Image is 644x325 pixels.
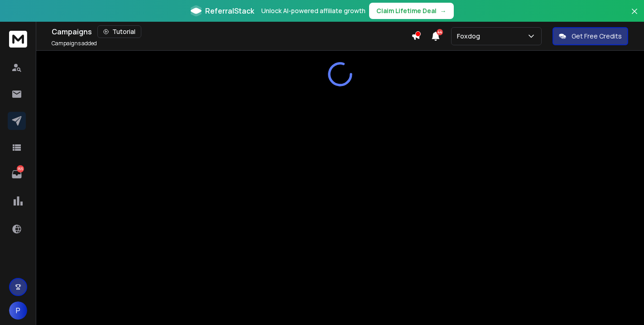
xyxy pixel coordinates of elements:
button: P [9,301,27,320]
span: → [440,6,447,15]
p: Get Free Credits [572,32,622,41]
div: Campaigns [52,25,411,38]
p: Foxdog [457,32,484,41]
a: 165 [8,165,26,183]
button: Get Free Credits [553,27,628,45]
button: Tutorial [97,25,141,38]
span: 44 [437,29,443,35]
p: 165 [17,165,24,172]
button: Claim Lifetime Deal→ [369,3,454,19]
p: Campaigns added [52,40,97,47]
p: Unlock AI-powered affiliate growth [261,6,365,15]
span: ReferralStack [205,5,254,16]
button: Close banner [629,5,640,27]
